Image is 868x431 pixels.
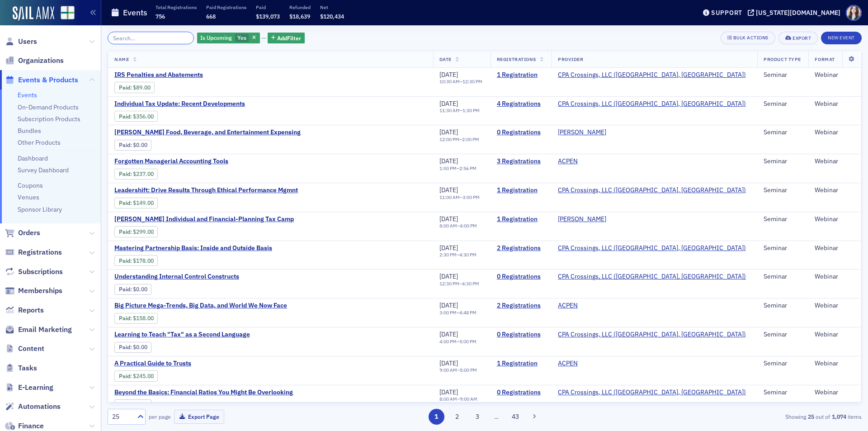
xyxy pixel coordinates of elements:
[764,302,802,310] div: Seminar
[119,113,133,120] span: :
[558,186,746,194] span: CPA Crossings, LLC (Rochester, MI)
[439,338,457,345] time: 4:00 PM
[277,34,301,42] span: Add Filter
[123,7,147,18] h1: Events
[439,71,458,79] span: [DATE]
[439,99,458,108] span: [DATE]
[114,360,266,368] a: A Practical Guide to Trusts
[439,215,458,223] span: [DATE]
[114,111,158,122] div: Paid: 4 - $35600
[558,302,615,310] span: ACPEN
[119,402,133,408] span: :
[497,71,545,79] a: 1 Registration
[439,78,460,85] time: 10:30 AM
[558,128,615,137] span: SURGENT
[114,226,158,237] div: Paid: 1 - $29900
[114,71,266,79] span: IRS Penalties and Abatements
[558,157,615,166] span: ACPEN
[114,215,294,223] a: [PERSON_NAME] Individual and Financial-Planning Tax Camp
[156,13,165,20] span: 756
[558,302,578,310] a: ACPEN
[764,71,802,79] div: Seminar
[815,273,855,281] div: Webinar
[119,373,130,379] a: Paid
[18,75,78,85] span: Events & Products
[18,37,37,47] span: Users
[237,34,246,41] span: Yes
[114,169,158,180] div: Paid: 3 - $23700
[256,4,280,10] p: Paid
[5,247,62,257] a: Registrations
[5,75,78,85] a: Events & Products
[497,157,545,166] a: 3 Registrations
[119,286,130,293] a: Paid
[114,100,266,108] span: Individual Tax Update: Recent Developments
[256,13,280,20] span: $139,073
[815,388,855,397] div: Webinar
[558,215,615,223] span: SURGENT
[439,56,452,62] span: Date
[18,267,63,277] span: Subscriptions
[114,313,158,324] div: Paid: 2 - $15800
[5,363,37,373] a: Tasks
[18,103,79,111] a: On-Demand Products
[119,257,130,264] a: Paid
[200,34,232,41] span: Is Upcoming
[846,5,862,21] span: Profile
[119,344,130,350] a: Paid
[439,280,459,287] time: 12:30 PM
[18,115,80,123] a: Subscription Products
[439,107,460,114] time: 11:30 AM
[497,128,545,137] a: 0 Registrations
[459,338,476,345] time: 5:00 PM
[133,171,154,177] span: $237.00
[114,331,266,339] span: Learning to Teach "Tax" as a Second Language
[114,370,158,381] div: Paid: 1 - $24500
[558,100,746,108] span: CPA Crossings, LLC (Rochester, MI)
[721,32,775,44] button: Bulk Actions
[497,215,545,223] a: 1 Registration
[114,140,151,151] div: Paid: 0 - $0
[815,100,855,108] div: Webinar
[617,412,862,421] div: Showing out of items
[114,186,298,194] span: Leadershift: Drive Results Through Ethical Performance Mgmnt
[558,157,578,166] a: ACPEN
[439,137,479,142] div: –
[764,128,802,137] div: Seminar
[439,310,476,316] div: –
[764,157,802,166] div: Seminar
[748,9,844,16] button: [US_STATE][DOMAIN_NAME]
[764,244,802,252] div: Seminar
[18,91,37,99] a: Events
[18,56,64,66] span: Organizations
[18,205,62,213] a: Sponsor Library
[114,255,158,266] div: Paid: 2 - $17800
[18,421,44,431] span: Finance
[18,138,61,147] a: Other Products
[289,4,311,10] p: Refunded
[18,325,72,335] span: Email Marketing
[470,409,486,425] button: 3
[5,286,62,296] a: Memberships
[439,281,479,287] div: –
[429,409,444,425] button: 1
[133,402,147,408] span: $0.00
[112,412,132,422] div: 25
[815,157,855,166] div: Webinar
[439,108,480,114] div: –
[490,412,503,421] span: …
[439,223,477,229] div: –
[119,142,133,148] span: :
[114,388,293,397] a: Beyond the Basics: Financial Ratios You Might Be Overlooking
[119,402,130,408] a: Paid
[18,181,43,189] a: Coupons
[439,244,458,252] span: [DATE]
[119,286,133,293] span: :
[289,13,310,20] span: $18,639
[119,257,133,264] span: :
[558,388,746,397] span: CPA Crossings, LLC (Rochester, MI)
[5,402,61,412] a: Automations
[5,421,44,431] a: Finance
[119,171,133,177] span: :
[821,33,862,41] a: New Event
